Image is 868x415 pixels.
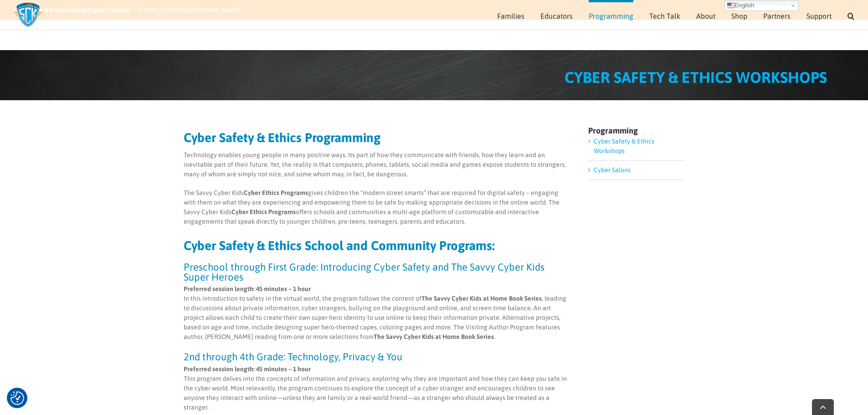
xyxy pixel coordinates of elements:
strong: Preferred session length: 45 minutes – 1 hour [184,365,311,373]
p: Technology enables young people in many positive ways. Its part of how they communicate with frie... [184,150,569,179]
span: Tech Talk [649,12,680,20]
img: Revisit consent button [10,391,24,405]
span: Educators [540,12,573,20]
p: The Savvy Cyber Kids gives children the “modern street smarts” that are required for digital safe... [184,188,569,226]
a: Cyber Safety & Ethics Workshops [594,138,654,154]
p: In this introduction to safety in the virtual world, the program follows the content of , leading... [184,284,569,342]
img: Savvy Cyber Kids Logo [14,2,42,27]
span: About [696,12,715,20]
span: Partners [763,12,791,20]
h2: Cyber Safety & Ethics Programming [184,131,569,144]
strong: Cyber Safety & Ethics School and Community Programs: [184,238,495,253]
img: en [727,2,734,9]
strong: Cyber Ethics Programs [231,208,296,215]
a: Cyber Salons [594,166,631,174]
span: Shop [731,12,747,20]
h3: 2nd through 4th Grade: Technology, Privacy & You [184,352,569,362]
strong: Cyber Ethics Programs [244,189,308,196]
p: This program delves into the concepts of information and privacy, exploring why they are importan... [184,364,569,412]
span: CYBER SAFETY & ETHICS WORKSHOPS [565,68,827,86]
strong: The Savvy Cyber Kids at Home Book Series [421,295,542,302]
span: Support [806,12,832,20]
button: Consent Preferences [10,391,24,405]
strong: The Savvy Cyber Kids at Home Book Series [374,333,494,340]
h4: Programming [588,127,684,135]
span: Families [497,12,524,20]
span: Programming [589,12,633,20]
strong: Preferred session length: 45 minutes – 1 hour [184,285,311,292]
h3: Preschool through First Grade: Introducing Cyber Safety and The Savvy Cyber Kids Super Heroes [184,262,569,282]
